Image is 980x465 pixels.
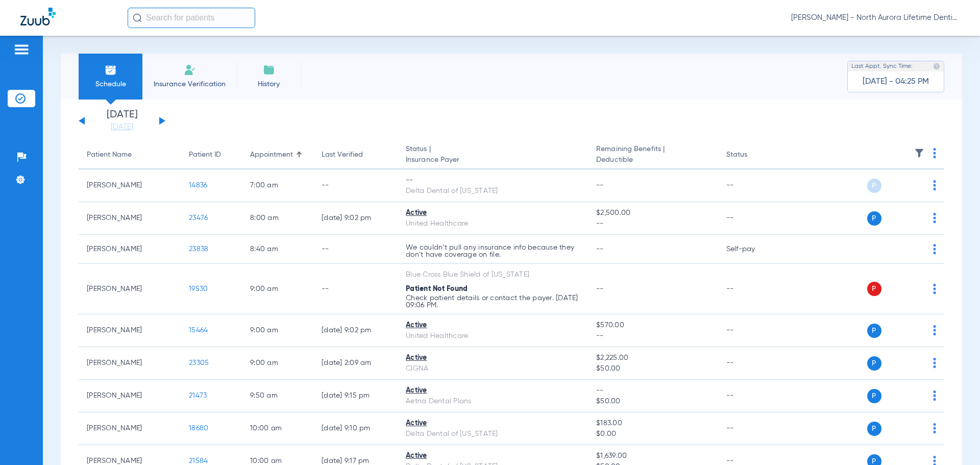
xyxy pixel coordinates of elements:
th: Status [718,141,787,169]
img: History [263,64,275,76]
td: 10:00 AM [242,412,313,445]
div: Patient ID [189,150,234,160]
div: United Healthcare [406,218,580,229]
span: 23838 [189,246,208,253]
td: 7:00 AM [242,169,313,202]
div: Last Verified [322,150,363,160]
td: -- [313,264,398,314]
a: [DATE] [91,122,153,132]
span: $50.00 [596,396,709,407]
td: -- [718,264,787,314]
td: -- [313,235,398,264]
span: 19530 [189,285,208,292]
td: [PERSON_NAME] [79,235,181,264]
td: -- [718,314,787,347]
span: $2,500.00 [596,208,709,218]
div: United Healthcare [406,331,580,341]
td: [PERSON_NAME] [79,380,181,412]
span: $1,639.00 [596,451,709,461]
span: Patient Not Found [406,285,468,292]
img: group-dot-blue.svg [933,180,936,190]
span: -- [596,385,709,396]
th: Status | [398,141,588,169]
td: 9:00 AM [242,347,313,380]
div: Appointment [250,150,293,160]
td: 8:00 AM [242,202,313,235]
div: Last Verified [322,150,389,160]
span: P [867,356,881,371]
span: 21584 [189,457,208,464]
div: Active [406,320,580,331]
td: 9:00 AM [242,314,313,347]
span: [PERSON_NAME] - North Aurora Lifetime Dentistry [791,13,960,23]
img: group-dot-blue.svg [933,358,936,368]
td: -- [718,412,787,445]
span: P [867,282,881,296]
td: [PERSON_NAME] [79,347,181,380]
img: Zuub Logo [20,8,56,26]
td: [PERSON_NAME] [79,412,181,445]
div: Patient Name [87,150,173,160]
span: -- [596,285,604,292]
input: Search for patients [128,8,255,28]
span: P [867,179,881,193]
td: -- [718,347,787,380]
td: [PERSON_NAME] [79,169,181,202]
img: filter.svg [914,148,924,158]
div: Appointment [250,150,305,160]
span: -- [596,331,709,341]
span: 21473 [189,392,207,399]
img: hamburger-icon [13,43,30,56]
span: -- [596,182,604,189]
td: [PERSON_NAME] [79,264,181,314]
li: [DATE] [91,110,153,132]
div: Patient Name [87,150,132,160]
span: 14836 [189,182,207,189]
div: Delta Dental of [US_STATE] [406,429,580,439]
span: 15464 [189,327,208,334]
img: group-dot-blue.svg [933,390,936,401]
td: [PERSON_NAME] [79,314,181,347]
td: [DATE] 9:02 PM [313,314,398,347]
span: $2,225.00 [596,353,709,363]
div: Active [406,418,580,429]
div: -- [406,175,580,186]
span: Deductible [596,155,709,165]
td: [DATE] 9:02 PM [313,202,398,235]
div: Active [406,385,580,396]
p: Check patient details or contact the payer. [DATE] 09:06 PM. [406,295,580,309]
td: Self-pay [718,235,787,264]
img: group-dot-blue.svg [933,284,936,294]
span: $183.00 [596,418,709,429]
span: [DATE] - 04:25 PM [863,77,929,87]
img: group-dot-blue.svg [933,325,936,335]
td: 9:00 AM [242,264,313,314]
span: History [244,79,293,89]
div: Active [406,451,580,461]
th: Remaining Benefits | [588,141,718,169]
img: group-dot-blue.svg [933,148,936,158]
div: Active [406,353,580,363]
span: P [867,324,881,338]
span: 23476 [189,214,208,222]
img: group-dot-blue.svg [933,423,936,433]
td: -- [313,169,398,202]
span: 18680 [189,425,208,432]
span: $50.00 [596,363,709,374]
span: $0.00 [596,429,709,439]
td: -- [718,202,787,235]
p: We couldn’t pull any insurance info because they don’t have coverage on file. [406,244,580,258]
img: group-dot-blue.svg [933,213,936,223]
td: [DATE] 9:10 PM [313,412,398,445]
span: P [867,422,881,436]
span: P [867,389,881,403]
td: [DATE] 2:09 AM [313,347,398,380]
img: group-dot-blue.svg [933,244,936,254]
span: Last Appt. Sync Time: [851,61,913,71]
div: CIGNA [406,363,580,374]
div: Active [406,208,580,218]
td: 8:40 AM [242,235,313,264]
td: -- [718,380,787,412]
div: Delta Dental of [US_STATE] [406,186,580,197]
div: Blue Cross Blue Shield of [US_STATE] [406,270,580,280]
